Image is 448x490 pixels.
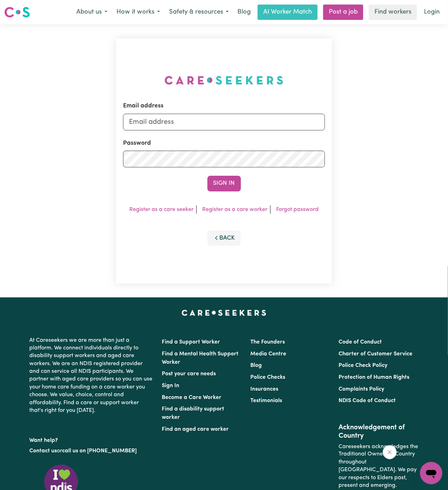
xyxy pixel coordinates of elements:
[4,5,42,10] span: Need any help?
[339,386,384,392] a: Complaints Policy
[276,207,319,212] a: Forgot password
[339,363,387,368] a: Police Check Policy
[162,395,222,400] a: Become a Care Worker
[30,434,154,444] p: Want help?
[339,423,418,440] h2: Acknowledgement of Country
[62,448,137,454] a: call us on [PHONE_NUMBER]
[420,462,442,484] iframe: Button to launch messaging window
[233,5,255,20] a: Blog
[162,339,220,345] a: Find a Support Worker
[162,351,239,365] a: Find a Mental Health Support Worker
[250,351,286,357] a: Media Centre
[258,5,318,20] a: AI Worker Match
[250,363,262,368] a: Blog
[165,5,233,20] button: Safety & resources
[123,114,325,130] input: Email address
[4,4,30,20] a: Careseekers logo
[4,6,30,18] img: Careseekers logo
[162,383,180,389] a: Sign In
[202,207,267,212] a: Register as a care worker
[369,5,417,20] a: Find workers
[250,339,285,345] a: The Founders
[339,375,409,380] a: Protection of Human Rights
[250,375,285,380] a: Police Checks
[383,445,397,459] iframe: Close message
[420,5,444,20] a: Login
[162,371,216,377] a: Post your care needs
[250,398,282,404] a: Testimonials
[207,176,241,191] button: Sign In
[182,310,266,316] a: Careseekers home page
[339,351,412,357] a: Charter of Customer Service
[323,5,363,20] a: Post a job
[129,207,193,212] a: Register as a care seeker
[123,101,164,111] label: Email address
[30,334,154,417] p: At Careseekers we are more than just a platform. We connect individuals directly to disability su...
[162,427,229,432] a: Find an aged care worker
[72,5,112,20] button: About us
[112,5,165,20] button: How it works
[339,339,382,345] a: Code of Conduct
[30,445,154,458] p: or
[339,398,396,404] a: NDIS Code of Conduct
[207,231,241,246] button: Back
[250,386,278,392] a: Insurances
[123,139,151,148] label: Password
[162,406,225,420] a: Find a disability support worker
[30,448,57,454] a: Contact us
